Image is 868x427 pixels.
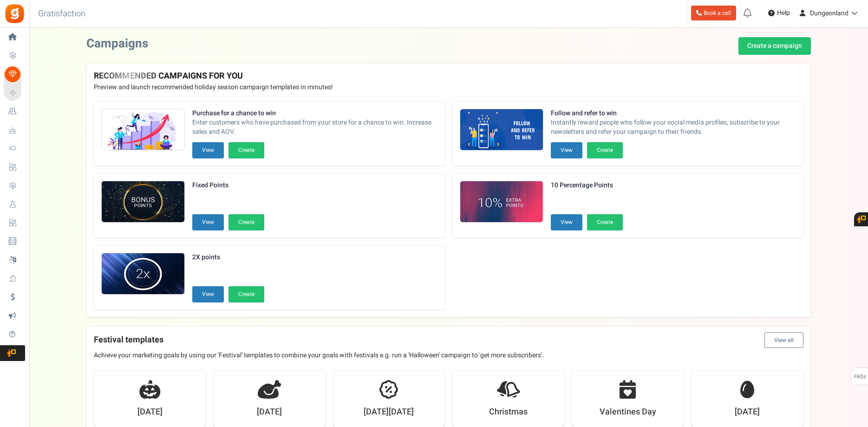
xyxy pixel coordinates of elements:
a: Book a call [691,6,736,20]
strong: Fixed Points [192,181,264,190]
img: Recommended Campaigns [102,181,184,223]
strong: Christmas [489,406,528,418]
strong: [DATE] [735,406,760,418]
img: Recommended Campaigns [102,253,184,295]
h4: RECOMMENDED CAMPAIGNS FOR YOU [94,72,803,81]
h3: Gratisfaction [28,5,96,23]
strong: [DATE] [137,406,163,418]
strong: [DATE] [257,406,282,418]
p: Achieve your marketing goals by using our 'Festival' templates to combine your goals with festiva... [94,351,803,360]
strong: 2X points [192,253,264,262]
button: Create [587,142,623,158]
button: Create [228,142,264,158]
h2: Campaigns [86,37,148,51]
button: View [192,214,224,230]
strong: Purchase for a chance to win [192,109,437,118]
img: Recommended Campaigns [102,109,184,151]
p: Preview and launch recommended holiday season campaign templates in minutes! [94,83,803,92]
button: View [192,286,224,302]
button: Create [228,214,264,230]
span: FAQs [854,368,866,386]
button: Create [587,214,623,230]
button: View [192,142,224,158]
strong: 10 Percentage Points [551,181,623,190]
span: Dungeonland [810,8,848,18]
a: Create a campaign [738,37,811,55]
strong: [DATE][DATE] [364,406,414,418]
a: Help [764,6,794,20]
strong: Valentines Day [600,406,656,418]
h4: Festival templates [94,332,803,348]
span: Help [775,8,790,18]
button: View all [764,332,803,348]
button: View [551,142,582,158]
button: View [551,214,582,230]
img: Recommended Campaigns [460,109,543,151]
span: Enter customers who have purchased from your store for a chance to win. Increase sales and AOV. [192,118,437,137]
img: Gratisfaction [4,3,25,24]
img: Recommended Campaigns [460,181,543,223]
span: Instantly reward people who follow your social media profiles, subscribe to your newsletters and ... [551,118,796,137]
strong: Follow and refer to win [551,109,796,118]
button: Create [228,286,264,302]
